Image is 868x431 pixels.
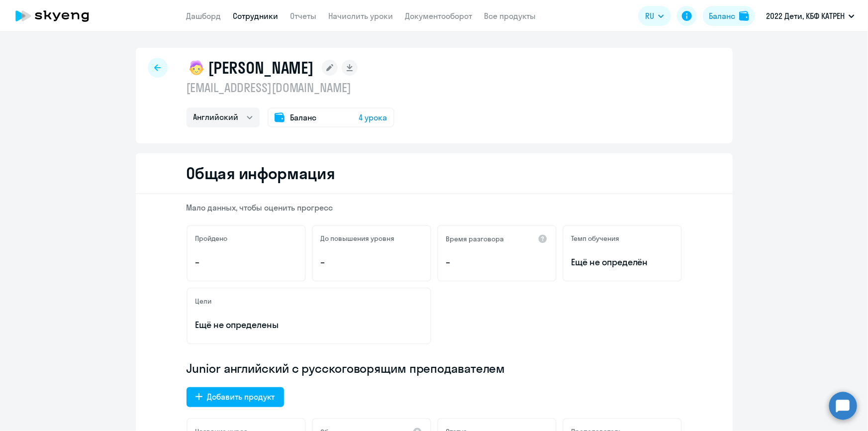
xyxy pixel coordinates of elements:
[195,234,228,243] h5: Пройдено
[195,256,297,269] p: –
[195,297,212,306] h5: Цели
[208,58,314,78] h1: [PERSON_NAME]
[207,391,275,403] div: Добавить продукт
[187,360,505,376] span: Junior английский с русскоговорящим преподавателем
[187,202,682,213] p: Мало данных, чтобы оценить прогресс
[187,11,221,21] a: Дашборд
[703,6,755,26] button: Балансbalance
[321,234,395,243] h5: До повышения уровня
[766,10,845,22] p: 2022 Дети, КБФ КАТРЕН
[739,11,749,21] img: balance
[195,319,422,331] p: Ещё не определены
[572,234,620,243] h5: Темп обучения
[405,11,473,21] a: Документооборот
[290,11,317,21] a: Отчеты
[290,111,317,123] span: Баланс
[359,111,387,123] span: 4 урока
[446,234,504,243] h5: Время разговора
[187,80,394,96] p: [EMAIL_ADDRESS][DOMAIN_NAME]
[572,256,673,269] span: Ещё не определён
[233,11,279,21] a: Сотрудники
[484,11,536,21] a: Все продукты
[329,11,393,21] a: Начислить уроки
[321,256,422,269] p: –
[709,10,735,22] div: Баланс
[187,387,284,407] button: Добавить продукт
[645,10,654,22] span: RU
[187,163,335,183] h2: Общая информация
[761,4,860,28] button: 2022 Дети, КБФ КАТРЕН
[638,6,671,26] button: RU
[446,256,548,269] p: –
[187,58,206,78] img: child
